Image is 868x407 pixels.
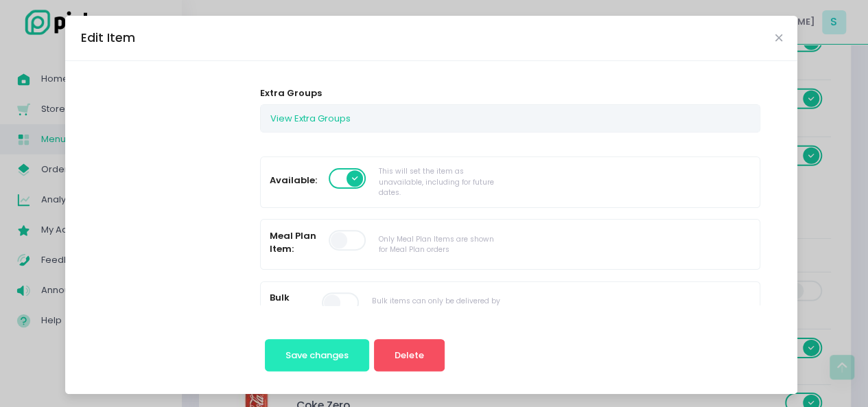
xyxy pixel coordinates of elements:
[261,105,360,131] button: View Extra Groups
[775,34,782,41] button: Close
[260,86,322,100] label: Extra Groups
[372,296,502,317] div: Bulk items can only be delivered by cars
[81,29,135,47] div: Edit Item
[379,166,502,198] div: This will set the item as unavailable, including for future dates.
[265,339,370,372] button: Save changes
[270,174,317,187] label: Available:
[379,234,502,255] div: Only Meal Plan Items are shown for Meal Plan orders
[374,339,445,372] button: Delete
[285,349,349,362] span: Save changes
[270,291,310,318] label: Bulk Item:
[270,229,317,256] label: Meal Plan Item:
[395,349,424,362] span: Delete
